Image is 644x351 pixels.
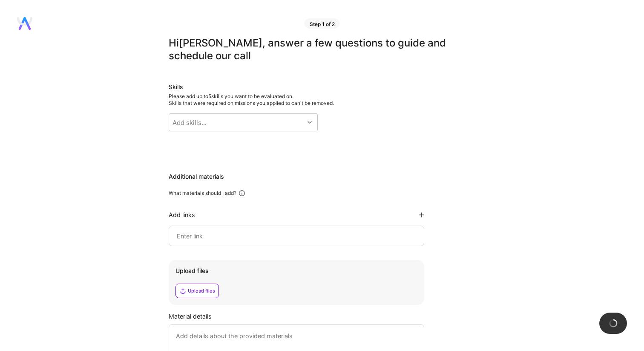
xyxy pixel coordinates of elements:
div: Skills [169,83,467,91]
div: Add links [169,211,195,219]
span: Skills that were required on missions you applied to can't be removed. [169,100,334,106]
i: icon Info [238,189,246,197]
input: Enter link [176,231,417,241]
div: Please add up to 5 skills you want to be evaluated on. [169,93,467,107]
div: Step 1 of 2 [305,18,340,29]
div: Upload files [175,267,417,275]
i: icon PlusBlackFlat [419,212,424,218]
div: Add skills... [172,118,207,127]
img: loading [608,318,618,328]
i: icon Chevron [308,120,312,125]
div: Material details [169,312,467,321]
div: Hi [PERSON_NAME] , answer a few questions to guide and schedule our call [169,37,467,62]
div: Upload files [188,287,215,294]
div: What materials should I add? [169,190,236,197]
i: icon Upload2 [179,287,186,294]
div: Additional materials [169,172,467,181]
